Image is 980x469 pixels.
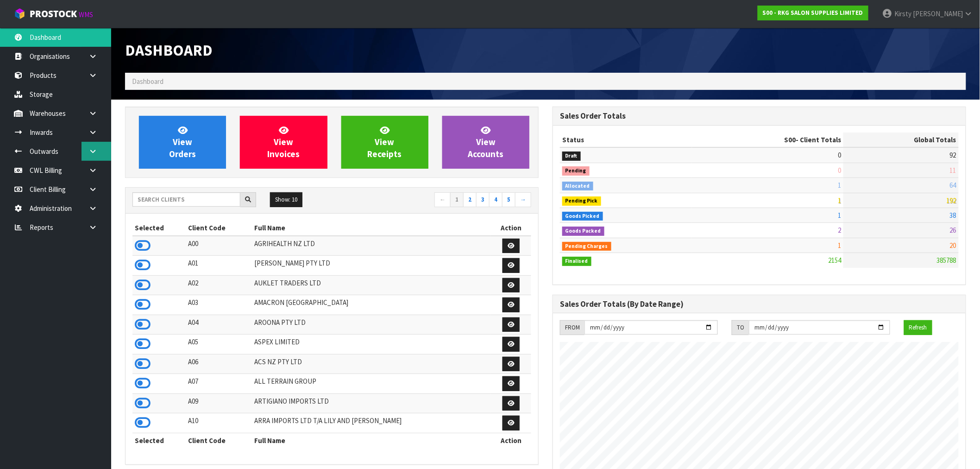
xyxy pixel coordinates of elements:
[838,241,841,250] span: 1
[368,125,402,159] span: View Receipts
[132,192,240,207] input: Search clients
[894,9,911,18] span: Kirsty
[950,226,956,234] span: 26
[252,256,491,276] td: [PERSON_NAME] PTY LTD
[562,166,590,176] span: Pending
[252,374,491,394] td: ALL TERRAIN GROUP
[937,256,956,265] span: 385788
[252,433,491,448] th: Full Name
[562,212,603,221] span: Goods Picked
[838,211,841,220] span: 1
[186,413,252,433] td: A10
[252,354,491,374] td: ACS NZ PTY LTD
[763,9,863,17] strong: S00 - RKG SALON SUPPLIES LIMITED
[186,315,252,335] td: A04
[468,125,503,159] span: View Accounts
[267,125,300,159] span: View Invoices
[838,196,841,205] span: 1
[132,433,186,448] th: Selected
[560,112,959,120] h3: Sales Order Totals
[843,133,959,147] th: Global Totals
[30,8,77,20] span: ProStock
[950,241,956,250] span: 20
[838,226,841,234] span: 2
[252,393,491,413] td: ARTIGIANO IMPORTS LTD
[132,77,163,86] span: Dashboard
[14,8,25,19] img: cube-alt.png
[252,275,491,295] td: AUKLET TRADERS LTD
[252,315,491,335] td: AROONA PTY LTD
[186,221,252,235] th: Client Code
[169,125,196,159] span: View Orders
[341,116,428,169] a: ViewReceipts
[252,295,491,315] td: AMACRON [GEOGRAPHIC_DATA]
[270,192,302,207] button: Show: 10
[913,9,963,18] span: [PERSON_NAME]
[562,242,611,251] span: Pending Charges
[476,192,490,207] a: 3
[562,182,593,191] span: Allocated
[502,192,515,207] a: 5
[489,192,503,207] a: 4
[560,320,584,335] div: FROM
[828,256,841,265] span: 2154
[186,393,252,413] td: A09
[562,257,591,266] span: Finalised
[732,320,749,335] div: TO
[562,152,581,161] span: Draft
[125,40,213,60] span: Dashboard
[434,192,451,207] a: ←
[450,192,464,207] a: 1
[838,151,841,159] span: 0
[515,192,531,207] a: →
[950,151,956,159] span: 92
[947,196,956,205] span: 192
[950,166,956,175] span: 11
[252,221,491,235] th: Full Name
[562,227,604,236] span: Goods Packed
[950,211,956,220] span: 38
[186,374,252,394] td: A07
[252,335,491,355] td: ASPEX LIMITED
[692,133,844,147] th: - Client Totals
[838,181,841,190] span: 1
[252,413,491,433] td: ARRA IMPORTS LTD T/A LILY AND [PERSON_NAME]
[79,10,93,19] small: WMS
[784,135,796,144] span: S00
[491,433,531,448] th: Action
[491,221,531,235] th: Action
[186,236,252,256] td: A00
[186,335,252,355] td: A05
[463,192,477,207] a: 2
[758,6,868,20] a: S00 - RKG SALON SUPPLIES LIMITED
[560,300,959,309] h3: Sales Order Totals (By Date Range)
[186,433,252,448] th: Client Code
[186,275,252,295] td: A02
[132,221,186,235] th: Selected
[838,166,841,175] span: 0
[252,236,491,256] td: AGRIHEALTH NZ LTD
[339,192,531,209] nav: Page navigation
[186,256,252,276] td: A01
[560,133,692,147] th: Status
[442,116,529,169] a: ViewAccounts
[186,354,252,374] td: A06
[186,295,252,315] td: A03
[904,320,932,335] button: Refresh
[240,116,327,169] a: ViewInvoices
[950,181,956,190] span: 64
[562,196,601,206] span: Pending Pick
[139,116,226,169] a: ViewOrders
